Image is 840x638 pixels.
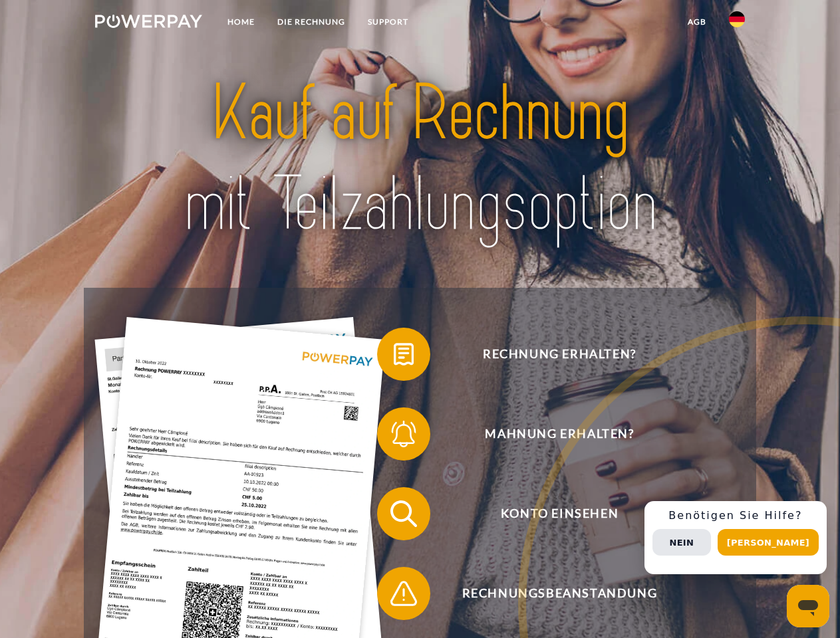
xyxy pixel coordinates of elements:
button: Rechnung erhalten? [377,328,723,381]
a: agb [676,10,718,34]
img: logo-powerpay-white.svg [95,15,202,28]
img: qb_bill.svg [387,338,420,371]
button: Konto einsehen [377,487,723,540]
span: Rechnungsbeanstandung [396,567,722,620]
a: SUPPORT [356,10,420,34]
img: title-powerpay_de.svg [127,64,713,255]
a: DIE RECHNUNG [266,10,356,34]
span: Konto einsehen [396,487,722,540]
img: qb_bell.svg [387,417,420,451]
button: [PERSON_NAME] [718,529,819,556]
span: Rechnung erhalten? [396,328,722,381]
img: de [729,11,745,27]
img: qb_warning.svg [387,577,420,610]
button: Nein [652,529,711,556]
a: Home [216,10,266,34]
iframe: Schaltfläche zum Öffnen des Messaging-Fensters [787,585,829,627]
div: Schnellhilfe [644,501,827,574]
span: Mahnung erhalten? [396,407,722,461]
h3: Benötigen Sie Hilfe? [652,509,819,522]
img: qb_search.svg [387,497,420,530]
button: Mahnung erhalten? [377,407,723,461]
button: Rechnungsbeanstandung [377,567,723,620]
